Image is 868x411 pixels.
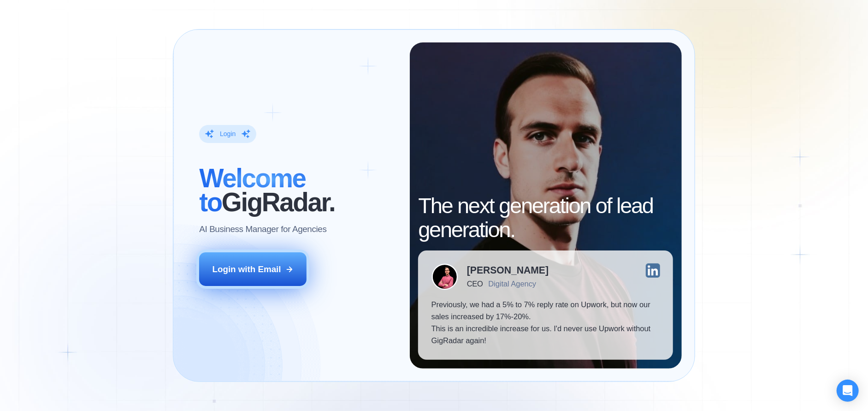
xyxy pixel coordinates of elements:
div: [PERSON_NAME] [467,265,549,275]
button: Login with Email [199,252,307,286]
span: Welcome to [199,164,305,217]
p: AI Business Manager for Agencies [199,223,326,235]
div: CEO [467,280,483,288]
p: Previously, we had a 5% to 7% reply rate on Upwork, but now our sales increased by 17%-20%. This ... [431,299,660,347]
div: Digital Agency [488,280,536,288]
div: Open Intercom Messenger [837,380,859,402]
div: Login with Email [213,263,281,275]
h2: The next generation of lead generation. [418,194,673,242]
h2: ‍ GigRadar. [199,167,396,214]
div: Login [220,130,236,138]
